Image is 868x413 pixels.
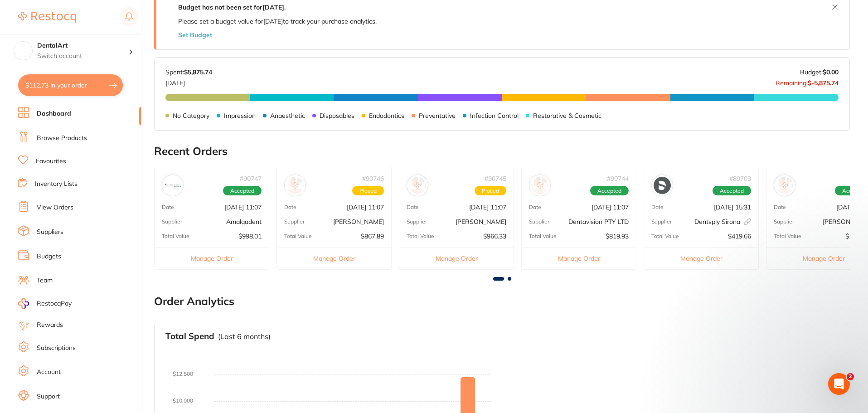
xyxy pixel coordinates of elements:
[32,74,58,84] div: Restocq
[277,247,391,269] button: Manage Order
[18,74,123,96] button: $112.73 in your order
[607,175,629,182] p: # 90744
[485,175,506,182] p: # 90745
[776,177,793,194] img: Henry Schein Halas
[286,177,304,194] img: Henry Schein Halas
[651,233,679,239] p: Total Value
[32,66,790,73] span: Hi there, This month, AB Orthodontics is offering 30% off when you buy 5+ Reliance Burs. Just go ...
[18,12,76,23] img: Restocq Logo
[714,204,751,211] p: [DATE] 15:31
[37,228,63,237] a: Suppliers
[320,112,354,119] p: Disposables
[713,186,751,196] span: Accepted
[91,283,181,319] button: Messages
[284,204,296,210] p: Date
[37,299,72,308] span: RestocqPay
[36,157,66,166] a: Favourites
[10,166,29,184] img: Profile image for Restocq
[407,219,427,225] p: Supplier
[529,219,549,225] p: Supplier
[37,41,129,50] h4: DentalArt
[154,145,850,158] h2: Recent Orders
[729,175,751,182] p: # 89703
[165,68,212,76] p: Spent:
[240,175,262,182] p: # 90747
[828,373,850,395] iframe: Intercom live chat
[37,203,73,212] a: View Orders
[10,132,29,151] img: Profile image for Restocq
[651,219,672,225] p: Supplier
[606,233,629,240] p: $819.93
[522,247,636,269] button: Manage Order
[694,218,751,225] p: Dentsply Sirona
[10,267,29,285] img: Profile image for Restocq
[483,233,506,240] p: $966.33
[470,112,519,119] p: Infection Control
[165,331,214,341] h3: Total Spend
[59,276,85,285] div: • [DATE]
[36,306,54,312] span: Home
[37,344,76,353] a: Subscriptions
[651,204,664,210] p: Date
[32,267,579,274] span: Hey there, We've just released a support chat feature 🎉 This means you can: Get answers to your q...
[67,4,116,19] h1: Messages
[32,166,832,174] span: Hi [PERSON_NAME], Great news! Biomedent's got a Buy 1, Get 1 FREE offer on all Rhapsody Flow Prop...
[164,177,181,194] img: Amalgadent
[37,392,60,401] a: Support
[270,112,305,119] p: Anaesthetic
[32,209,58,218] div: Restocq
[165,76,212,87] p: [DATE]
[32,276,58,285] div: Restocq
[155,247,269,269] button: Manage Order
[178,31,212,39] button: Set Budget
[347,204,384,211] p: [DATE] 11:07
[37,276,53,285] a: Team
[644,247,758,269] button: Manage Order
[362,175,384,182] p: # 90746
[32,108,58,117] div: Restocq
[531,177,548,194] img: Dentavision PTY LTD
[333,218,384,225] p: [PERSON_NAME]
[18,298,72,309] a: RestocqPay
[808,79,839,87] strong: $-5,875.74
[32,141,58,151] div: Restocq
[59,74,85,84] div: • [DATE]
[32,242,58,252] div: Restocq
[162,233,189,239] p: Total Value
[59,209,85,218] div: • [DATE]
[10,65,29,83] img: Profile image for Restocq
[10,199,29,218] img: Profile image for Restocq
[59,108,85,117] div: • [DATE]
[10,99,29,117] img: Profile image for Restocq
[37,134,87,143] a: Browse Products
[42,255,140,273] button: Send us a message
[18,7,76,28] a: Restocq Logo
[823,68,839,76] strong: $0.00
[32,133,769,140] span: Hi [PERSON_NAME], [PERSON_NAME] biggest deal yet on [PERSON_NAME] Anteriors is here! Add to cart ...
[37,368,61,377] a: Account
[59,141,85,151] div: • [DATE]
[178,18,377,25] p: Please set a budget value for [DATE] to track your purchase analytics.
[37,321,63,330] a: Rewards
[37,252,61,261] a: Budgets
[533,112,601,119] p: Restorative & Cosmetic
[226,218,262,225] p: Amalgadent
[184,68,212,76] strong: $5,875.74
[37,52,129,61] p: Switch account
[774,204,786,210] p: Date
[568,218,629,225] p: Dentavision PTY LTD
[284,233,312,239] p: Total Value
[32,175,58,185] div: Restocq
[776,76,839,87] p: Remaining:
[118,306,153,312] span: Messages
[419,112,456,119] p: Preventative
[238,233,262,240] p: $998.01
[159,4,175,20] div: Close
[14,42,32,60] img: DentalArt
[284,219,305,225] p: Supplier
[218,332,271,340] p: (Last 6 months)
[529,204,541,210] p: Date
[728,233,751,240] p: $419.66
[223,186,262,196] span: Accepted
[592,204,629,211] p: [DATE] 11:07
